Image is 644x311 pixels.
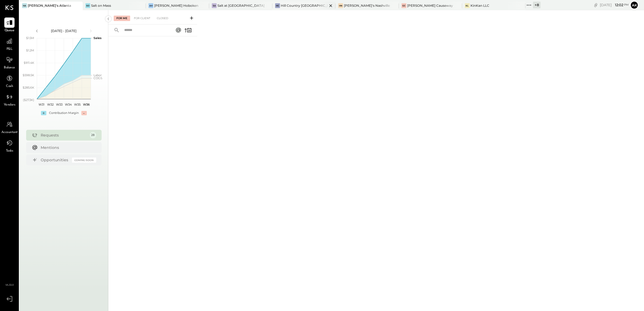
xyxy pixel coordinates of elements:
[407,3,453,8] div: [PERSON_NAME] Causeway
[24,61,34,65] text: $911.4K
[465,3,470,8] div: KL
[65,103,72,106] text: W34
[94,36,102,40] text: Sales
[56,103,63,106] text: W33
[41,145,94,150] div: Mentions
[154,3,198,8] div: [PERSON_NAME] Hoboken
[23,86,34,89] text: $285.6K
[154,16,171,21] div: Closed
[470,3,489,8] div: KinKan LLC
[4,103,15,107] span: Vendors
[401,3,406,8] div: GC
[28,3,71,8] div: [PERSON_NAME]'s Atlanta
[0,55,19,70] a: Balance
[6,149,13,153] span: Tasks
[212,3,217,8] div: Sa
[0,73,19,89] a: Cash
[26,48,34,52] text: $1.2M
[114,16,130,21] div: For Me
[81,111,87,115] div: -
[74,103,81,106] text: W35
[600,2,629,8] div: [DATE]
[131,16,153,21] div: For Client
[0,92,19,107] a: Vendors
[49,111,79,115] div: Contribution Margin
[281,3,328,8] div: Hill Country [GEOGRAPHIC_DATA]
[23,73,34,77] text: $598.5K
[41,132,87,138] div: Requests
[0,119,19,135] a: Accountant
[344,3,390,8] div: [PERSON_NAME]'s Nashville
[22,3,27,8] div: HA
[41,157,69,163] div: Opportunities
[275,3,280,8] div: HC
[94,73,102,77] text: Labor
[38,103,44,106] text: W31
[1,130,18,135] span: Accountant
[6,84,13,89] span: Cash
[148,3,153,8] div: AH
[90,132,96,138] div: 28
[72,158,96,163] div: Coming Soon
[47,103,54,106] text: W32
[26,36,34,40] text: $1.5M
[94,76,102,80] text: COGS
[593,2,598,8] div: copy link
[0,36,19,52] a: P&L
[85,3,90,8] div: So
[5,28,15,33] span: Queue
[23,98,34,102] text: ($27.3K)
[41,29,87,33] div: [DATE] - [DATE]
[0,138,19,153] a: Tasks
[533,2,541,8] div: + 8
[83,103,89,106] text: W36
[338,3,343,8] div: HN
[91,3,111,8] div: Salt on Mass
[4,65,15,70] span: Balance
[217,3,264,8] div: Salt at [GEOGRAPHIC_DATA]
[630,1,639,9] button: Ak
[0,18,19,33] a: Queue
[6,47,13,52] span: P&L
[41,111,46,115] div: +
